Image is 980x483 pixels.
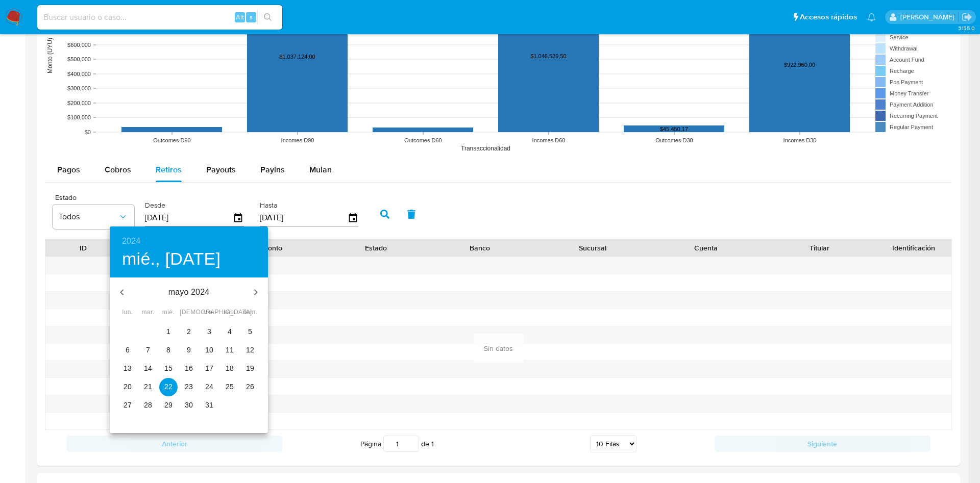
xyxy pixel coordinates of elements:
p: 16 [185,363,193,373]
p: 1 [166,326,170,337]
button: 12 [241,341,259,360]
p: 7 [146,345,150,355]
span: [DEMOGRAPHIC_DATA]. [180,308,198,318]
p: 30 [185,400,193,410]
button: 13 [118,360,137,378]
p: 4 [228,326,232,337]
button: 5 [241,323,259,341]
p: 13 [124,363,132,373]
p: mayo 2024 [134,286,243,298]
p: 24 [205,382,213,392]
p: 15 [164,363,173,373]
button: 19 [241,360,259,378]
button: 1 [159,323,178,341]
button: 10 [200,341,218,360]
button: 31 [200,396,218,415]
span: mar. [139,308,157,318]
p: 2 [187,326,191,337]
button: 6 [118,341,137,360]
button: 22 [159,378,178,396]
button: 14 [139,360,157,378]
button: 26 [241,378,259,396]
button: 2 [180,323,198,341]
button: 21 [139,378,157,396]
span: sáb. [220,308,239,318]
p: 28 [144,400,152,410]
button: 27 [118,396,137,415]
p: 18 [226,363,234,373]
p: 25 [226,382,234,392]
button: 17 [200,360,218,378]
button: 20 [118,378,137,396]
button: mié., [DATE] [122,248,220,270]
p: 22 [164,382,173,392]
p: 20 [124,382,132,392]
button: 16 [180,360,198,378]
button: 23 [180,378,198,396]
button: 24 [200,378,218,396]
span: lun. [118,308,137,318]
button: 2024 [122,234,140,248]
p: 19 [246,363,254,373]
button: 9 [180,341,198,360]
p: 12 [246,345,254,355]
p: 14 [144,363,152,373]
button: 15 [159,360,178,378]
button: 8 [159,341,178,360]
button: 18 [220,360,239,378]
p: 17 [205,363,213,373]
button: 7 [139,341,157,360]
p: 23 [185,382,193,392]
button: 4 [220,323,239,341]
button: 28 [139,396,157,415]
p: 3 [207,326,211,337]
button: 29 [159,396,178,415]
p: 10 [205,345,213,355]
button: 30 [180,396,198,415]
p: 9 [187,345,191,355]
p: 5 [248,326,252,337]
p: 29 [164,400,173,410]
button: 3 [200,323,218,341]
p: 21 [144,382,152,392]
p: 6 [126,345,130,355]
p: 8 [166,345,170,355]
span: mié. [159,308,178,318]
button: 25 [220,378,239,396]
span: vie. [200,308,218,318]
button: 11 [220,341,239,360]
p: 31 [205,400,213,410]
span: dom. [241,308,259,318]
p: 27 [124,400,132,410]
p: 11 [226,345,234,355]
p: 26 [246,382,254,392]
